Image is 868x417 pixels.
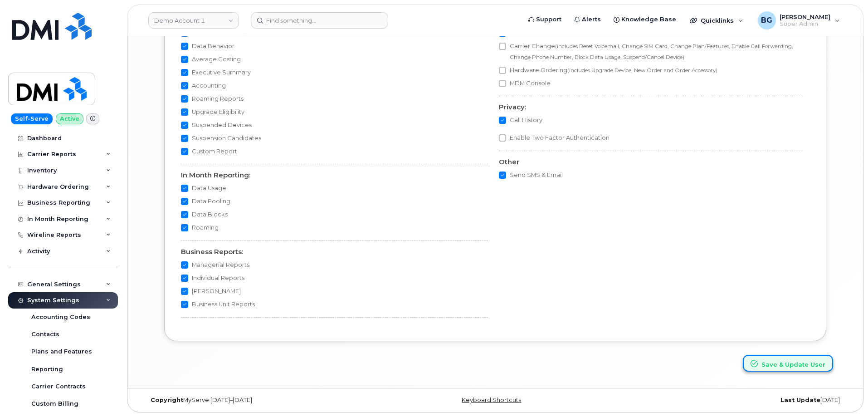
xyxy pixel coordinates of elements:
[144,397,378,404] div: MyServe [DATE]–[DATE]
[462,397,521,403] a: Keyboard Shortcuts
[181,224,188,231] input: Roaming
[181,299,255,310] label: Business Unit Reports
[181,198,188,205] input: Data Pooling
[499,43,506,50] input: Carrier Change(includes Reset Voicemail, Change SIM Card, Change Plan/Features, Enable Call Forwa...
[499,65,717,76] label: Hardware Ordering
[181,222,219,233] label: Roaming
[181,209,228,220] label: Data Blocks
[621,15,676,24] span: Knowledge Base
[181,95,188,103] input: Roaming Reports
[567,67,717,74] small: (includes Upgrade Device, New Order and Order Accessory)
[181,260,249,270] label: Managerial Reports
[181,148,188,155] input: Custom Report
[510,43,793,60] small: (includes Reset Voicemail, Change SIM Card, Change Plan/Features, Enable Call Forwarding, Change ...
[181,172,488,179] h4: In Month Reporting:
[499,134,506,142] input: Enable Two Factor Authentication
[181,273,244,284] label: Individual Reports
[181,69,188,76] input: Executive Summary
[181,122,188,129] input: Suspended Devices
[181,133,261,144] label: Suspension Candidates
[181,56,188,63] input: Average Costing
[181,183,226,194] label: Data Usage
[751,11,846,29] div: Bill Geary
[499,41,795,63] label: Carrier Change
[568,10,607,29] a: Alerts
[499,80,506,87] input: MDM Console
[181,120,252,131] label: Suspended Devices
[181,196,230,207] label: Data Pooling
[181,146,237,157] label: Custom Report
[181,261,188,269] input: Managerial Reports
[780,20,830,28] span: Super Admin
[181,67,251,78] label: Executive Summary
[181,288,188,295] input: [PERSON_NAME]
[499,115,542,126] label: Call History
[251,12,388,29] input: Find something...
[148,12,239,29] a: Demo Account 1
[499,103,802,111] h4: Privacy:
[181,43,188,50] input: Data Behavior
[499,78,551,89] label: MDM Console
[181,301,188,308] input: Business Unit Reports
[499,172,506,179] input: Send SMS & Email
[181,248,488,256] h4: Business Reports:
[582,15,601,24] span: Alerts
[780,13,830,20] span: [PERSON_NAME]
[181,54,241,65] label: Average Costing
[181,80,226,91] label: Accounting
[181,108,188,116] input: Upgrade Eligibility
[181,185,188,192] input: Data Usage
[181,135,188,142] input: Suspension Candidates
[181,286,241,297] label: [PERSON_NAME]
[761,15,772,26] span: BG
[181,93,244,104] label: Roaming Reports
[683,11,750,29] div: Quicklinks
[499,117,506,124] input: Call History
[499,158,802,166] h4: Other
[522,10,568,29] a: Support
[181,41,234,52] label: Data Behavior
[612,397,847,404] div: [DATE]
[536,15,561,24] span: Support
[499,132,610,143] label: Enable Two Factor Authentication
[743,355,833,372] button: Save & Update User
[181,107,244,118] label: Upgrade Eligibility
[780,397,820,403] strong: Last Update
[151,397,183,403] strong: Copyright
[607,10,683,29] a: Knowledge Base
[499,170,563,181] label: Send SMS & Email
[181,82,188,89] input: Accounting
[701,17,734,24] span: Quicklinks
[181,211,188,218] input: Data Blocks
[499,67,506,74] input: Hardware Ordering(includes Upgrade Device, New Order and Order Accessory)
[181,275,188,282] input: Individual Reports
